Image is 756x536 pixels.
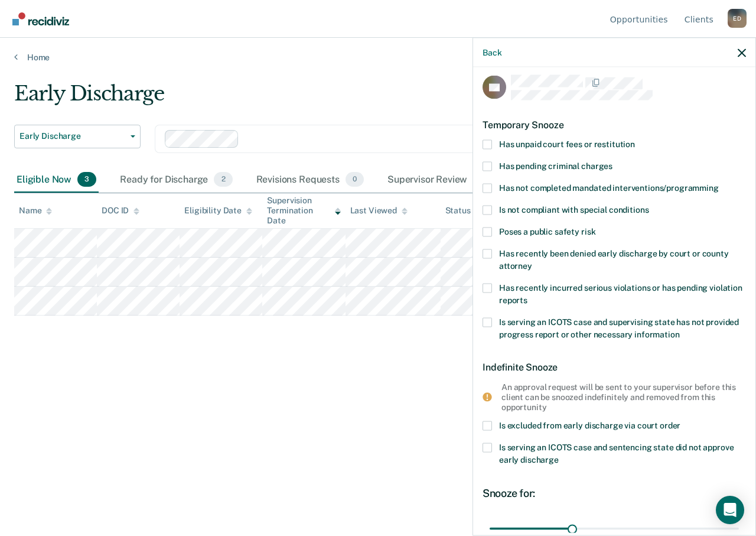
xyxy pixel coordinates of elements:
[350,206,408,216] div: Last Viewed
[499,248,729,270] span: Has recently been denied early discharge by court or county attorney
[118,167,234,193] div: Ready for Discharge
[728,9,747,28] div: E D
[499,204,649,214] span: Is not compliant with special conditions
[385,167,494,193] div: Supervisor Review
[483,47,501,57] button: Back
[716,496,744,524] div: Open Intercom Messenger
[445,206,471,216] div: Status
[214,172,232,187] span: 2
[19,131,126,141] span: Early Discharge
[14,82,695,115] div: Early Discharge
[12,12,69,25] img: Recidiviz
[254,167,366,193] div: Revisions Requests
[184,206,252,216] div: Eligibility Date
[346,172,364,187] span: 0
[499,139,635,148] span: Has unpaid court fees or restitution
[14,167,99,193] div: Eligible Now
[267,196,340,225] div: Supervision Termination Date
[483,487,746,500] div: Snooze for:
[483,109,746,139] div: Temporary Snooze
[499,282,742,304] span: Has recently incurred serious violations or has pending violation reports
[728,9,747,28] button: Profile dropdown button
[499,421,680,430] span: Is excluded from early discharge via court order
[499,317,739,339] span: Is serving an ICOTS case and supervising state has not provided progress report or other necessar...
[102,206,139,216] div: DOC ID
[499,161,612,170] span: Has pending criminal charges
[499,183,719,192] span: Has not completed mandated interventions/programming
[483,352,746,382] div: Indefinite Snooze
[499,443,734,464] span: Is serving an ICOTS case and sentencing state did not approve early discharge
[19,206,52,216] div: Name
[14,52,742,63] a: Home
[77,172,96,187] span: 3
[501,382,737,411] div: An approval request will be sent to your supervisor before this client can be snoozed indefinitel...
[499,226,595,236] span: Poses a public safety risk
